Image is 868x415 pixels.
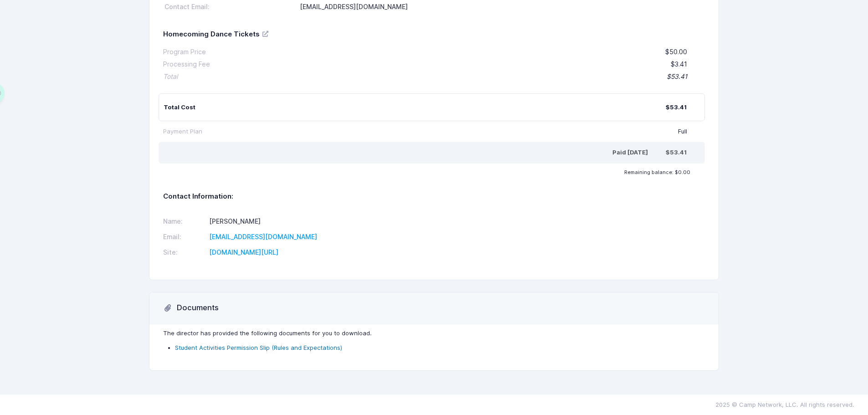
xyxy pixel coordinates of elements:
div: [EMAIL_ADDRESS][DOMAIN_NAME] [298,2,705,12]
td: Site: [163,245,206,261]
div: Total [163,72,178,82]
span: $50.00 [665,48,687,56]
a: [EMAIL_ADDRESS][DOMAIN_NAME] [209,233,317,241]
div: Contact Email: [163,2,298,12]
td: Email: [163,230,206,245]
div: Processing Fee [163,60,210,69]
div: Program Price [163,47,206,57]
a: Student Activities Permission Slip (Rules and Expectations) [175,344,342,351]
a: [DOMAIN_NAME][URL] [209,248,278,256]
div: Remaining balance: $0.00 [159,169,695,175]
div: Payment Plan [163,127,202,136]
div: Full [202,127,688,136]
h3: Documents [177,303,219,313]
div: $53.41 [666,148,687,157]
div: $53.41 [666,103,687,112]
a: View Registration Details [262,30,270,38]
div: Paid [DATE] [165,148,666,157]
span: 2025 © Camp Network, LLC. All rights reserved. [715,401,854,408]
td: [PERSON_NAME] [206,214,422,230]
div: $3.41 [210,60,688,69]
div: Total Cost [164,103,666,112]
h5: Homecoming Dance Tickets [163,31,270,39]
h5: Contact Information: [163,193,705,201]
div: $53.41 [178,72,688,82]
td: Name: [163,214,206,230]
p: The director has provided the following documents for you to download. [163,329,705,338]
